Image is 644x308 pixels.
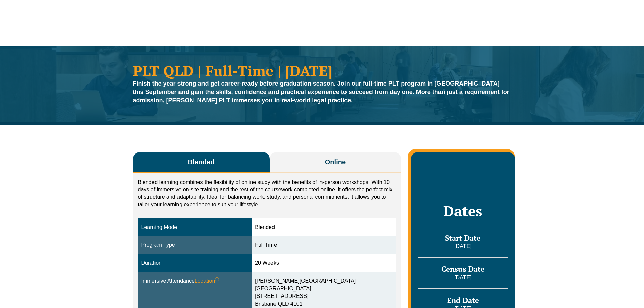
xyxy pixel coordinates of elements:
[141,241,248,249] div: Program Type
[188,157,215,167] span: Blended
[195,277,219,285] span: Location
[441,264,485,274] span: Census Date
[133,63,511,78] h1: PLT QLD | Full-Time | [DATE]
[138,179,396,208] p: Blended learning combines the flexibility of online study with the benefits of in-person workshop...
[141,259,248,267] div: Duration
[141,223,248,231] div: Learning Mode
[418,274,508,281] p: [DATE]
[133,80,509,104] strong: Finish the year strong and get career-ready before graduation season. Join our full-time PLT prog...
[255,223,392,231] div: Blended
[418,203,508,219] h2: Dates
[445,233,481,243] span: Start Date
[447,295,479,305] span: End Date
[418,243,508,250] p: [DATE]
[255,241,392,249] div: Full Time
[141,277,248,285] div: Immersive Attendance
[255,259,392,267] div: 20 Weeks
[255,277,392,308] div: [PERSON_NAME][GEOGRAPHIC_DATA] [GEOGRAPHIC_DATA] [STREET_ADDRESS] Brisbane QLD 4101
[215,277,219,282] sup: ⓘ
[325,157,346,167] span: Online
